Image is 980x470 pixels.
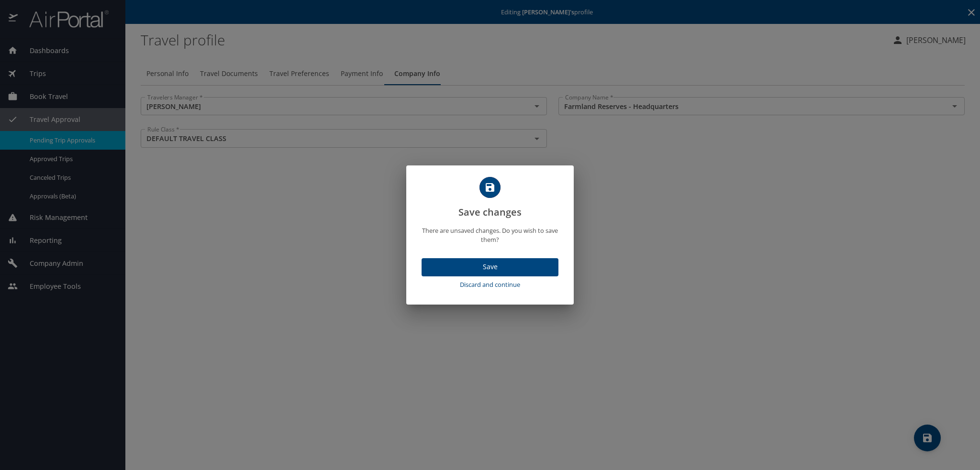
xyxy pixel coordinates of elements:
button: Save [422,258,558,277]
span: Save [429,261,551,273]
p: There are unsaved changes. Do you wish to save them? [418,226,562,244]
button: Discard and continue [422,276,558,293]
h2: Save changes [418,177,562,220]
span: Discard and continue [425,279,555,290]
